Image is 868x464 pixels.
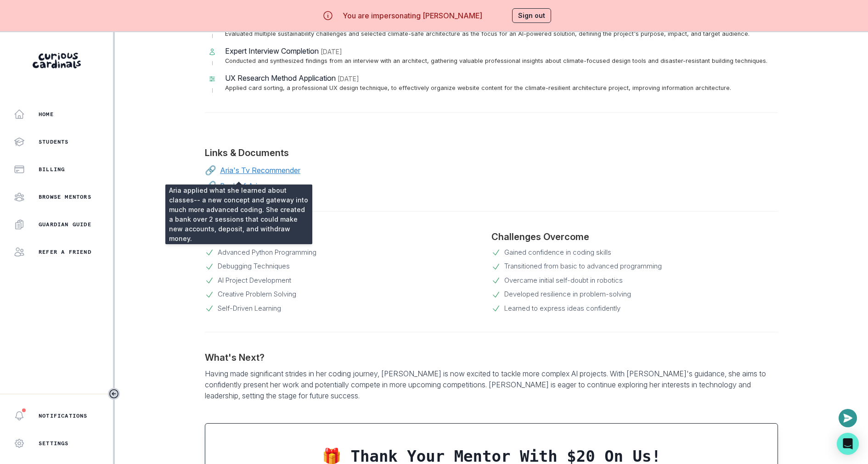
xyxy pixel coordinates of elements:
[504,247,611,258] p: Gained confidence in coding skills
[39,248,91,256] p: Refer a friend
[225,56,767,65] p: Conducted and synthesized findings from an interview with an architect, gathering valuable profes...
[343,10,482,21] p: You are impersonating [PERSON_NAME]
[205,146,778,160] p: Links & Documents
[491,230,778,244] p: Challenges Overcome
[512,8,551,23] button: Sign out
[220,165,300,176] a: Aria's Tv Recommender
[108,388,120,400] button: Toggle sidebar
[205,351,778,364] p: What's Next?
[205,163,216,177] p: 🔗
[837,433,859,455] div: Open Intercom Messenger
[218,261,290,272] p: Debugging Techniques
[225,45,319,56] p: Expert Interview Completion
[205,364,778,405] p: Having made significant strides in her coding journey, [PERSON_NAME] is now excited to tackle mor...
[504,275,623,286] p: Overcame initial self-doubt in robotics
[225,73,336,84] p: UX Research Method Application
[39,221,91,228] p: Guardian Guide
[205,179,216,193] p: 🔗
[225,84,731,92] p: Applied card sorting, a professional UX design technique, to effectively organize website content...
[504,303,620,314] p: Learned to express ideas confidently
[39,440,69,447] p: Settings
[39,193,91,201] p: Browse Mentors
[218,289,296,300] p: Creative Problem Solving
[218,275,291,286] p: AI Project Development
[39,412,88,419] p: Notifications
[33,53,81,68] img: Curious Cardinals Logo
[218,247,316,258] p: Advanced Python Programming
[839,409,857,427] button: Open or close messaging widget
[225,29,750,38] p: Evaluated multiple sustainability challenges and selected climate-safe architecture as the focus ...
[205,230,491,244] p: Skills Developed
[39,138,69,145] p: Students
[220,180,261,191] a: Bank of Aria
[218,303,281,314] p: Self-Driven Learning
[39,166,65,173] p: Billing
[504,289,631,300] p: Developed resilience in problem-solving
[504,261,662,272] p: Transitioned from basic to advanced programming
[338,74,359,84] p: [DATE]
[321,47,342,56] p: [DATE]
[39,111,54,118] p: Home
